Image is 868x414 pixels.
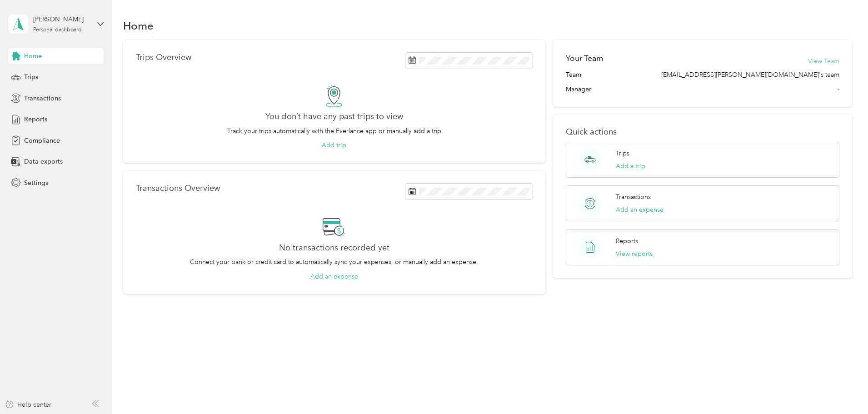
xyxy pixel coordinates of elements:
p: Trips Overview [136,53,191,62]
p: Quick actions [566,127,839,137]
span: Reports [24,115,47,124]
button: View Team [808,56,839,66]
h2: No transactions recorded yet [279,243,389,253]
span: Settings [24,178,48,188]
button: View reports [616,249,653,259]
span: [EMAIL_ADDRESS][PERSON_NAME][DOMAIN_NAME]'s team [661,70,839,80]
p: Transactions [616,192,651,202]
button: Help center [5,400,51,409]
iframe: Everlance-gr Chat Button Frame [817,363,868,414]
p: Connect your bank or credit card to automatically sync your expenses, or manually add an expense. [190,257,478,267]
div: [PERSON_NAME] [33,15,90,24]
h2: Your Team [566,53,603,64]
span: Team [566,70,581,80]
span: - [838,85,839,94]
span: Transactions [24,94,61,103]
button: Add an expense [616,205,663,214]
h2: You don’t have any past trips to view [265,112,403,121]
span: Home [24,51,42,61]
span: Trips [24,72,38,82]
p: Transactions Overview [136,184,220,193]
h1: Home [123,21,154,30]
div: Personal dashboard [33,27,82,33]
span: Data exports [24,157,63,166]
p: Reports [616,236,638,246]
p: Track your trips automatically with the Everlance app or manually add a trip [227,126,441,136]
span: Compliance [24,136,60,145]
button: Add an expense [310,272,358,281]
button: Add a trip [616,161,645,171]
span: Manager [566,85,591,94]
p: Trips [616,149,629,158]
button: Add trip [322,140,346,150]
